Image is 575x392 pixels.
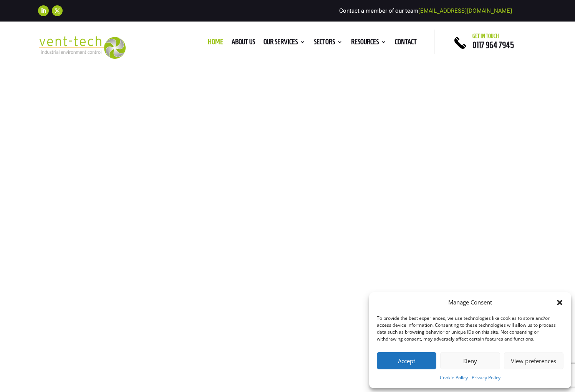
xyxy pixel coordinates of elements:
a: Follow on LinkedIn [38,5,49,16]
button: View preferences [504,352,563,369]
button: Accept [377,352,436,369]
span: Get in touch [472,33,499,39]
img: 2023-09-27T08_35_16.549ZVENT-TECH---Clear-background [38,36,126,59]
a: Contact [395,39,417,48]
span: Contact a member of our team [339,7,512,14]
a: Our Services [263,39,305,48]
button: Deny [440,352,500,369]
a: Home [208,39,223,48]
a: Resources [351,39,386,48]
a: Privacy Policy [472,373,500,382]
a: Sectors [314,39,343,48]
a: [EMAIL_ADDRESS][DOMAIN_NAME] [418,7,512,14]
div: Close dialog [556,299,563,306]
a: Follow on X [52,5,63,16]
a: About us [232,39,255,48]
div: To provide the best experiences, we use technologies like cookies to store and/or access device i... [377,315,563,342]
a: 0117 964 7945 [472,40,514,50]
div: Manage Consent [448,298,492,307]
a: Cookie Policy [440,373,468,382]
